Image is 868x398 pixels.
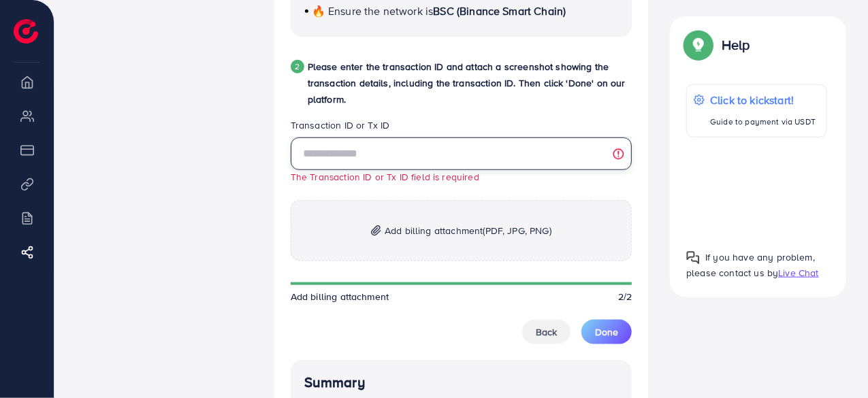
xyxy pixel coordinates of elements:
h4: Summary [304,374,619,391]
img: Popup guide [686,33,711,57]
span: If you have any problem, please contact us by [686,250,815,280]
span: 2/2 [618,290,632,303]
p: Guide to payment via USDT [710,114,816,130]
legend: Transaction ID or Tx ID [291,118,632,137]
button: Back [522,320,570,344]
p: Please enter the transaction ID and attach a screenshot showing the transaction details, includin... [308,59,632,107]
img: Popup guide [686,251,700,265]
img: img [371,225,381,237]
span: Back [536,325,557,339]
span: BSC (Binance Smart Chain) [433,3,566,18]
img: logo [14,19,38,44]
iframe: Chat [810,337,858,388]
span: Done [595,325,618,339]
span: Add billing attachment [291,290,389,303]
span: Live Chat [778,266,818,280]
div: 2 [291,60,304,73]
small: The Transaction ID or Tx ID field is required [291,170,479,183]
button: Done [581,320,632,344]
span: 🔥 Ensure the network is [312,3,434,18]
span: Add billing attachment [385,222,551,239]
span: (PDF, JPG, PNG) [483,224,551,237]
p: Click to kickstart! [710,92,816,108]
p: Help [722,37,750,53]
